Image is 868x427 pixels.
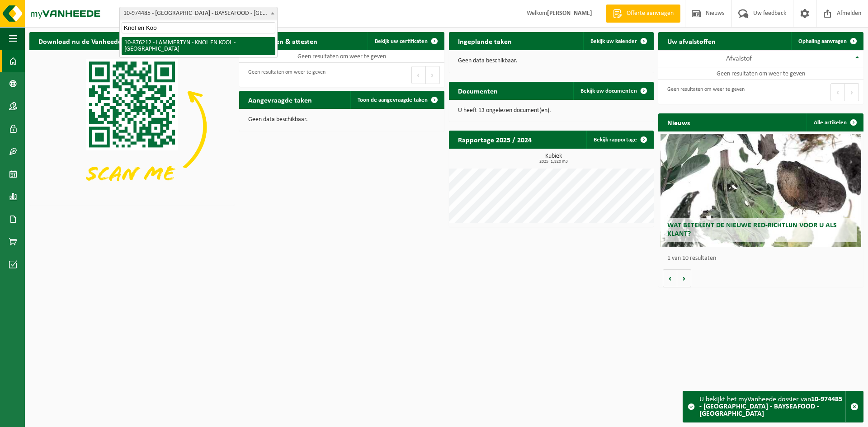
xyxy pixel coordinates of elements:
a: Ophaling aanvragen [791,32,863,50]
td: Geen resultaten om weer te geven [239,50,444,63]
span: 10-974485 - LAMMERTYN - BAYSEAFOOD - LAUWE [119,7,278,20]
h2: Rapportage 2025 / 2024 [449,131,541,148]
span: Offerte aanvragen [624,9,676,18]
p: U heeft 13 ongelezen document(en). [458,108,645,114]
span: Bekijk uw kalender [590,38,637,44]
p: Geen data beschikbaar. [248,117,435,123]
button: Next [426,66,440,84]
h2: Certificaten & attesten [239,32,326,50]
h2: Download nu de Vanheede+ app! [29,32,150,50]
a: Bekijk uw kalender [583,32,653,50]
p: 1 van 10 resultaten [667,255,859,262]
div: U bekijkt het myVanheede dossier van [699,391,845,422]
a: Bekijk rapportage [586,131,653,149]
a: Toon de aangevraagde taken [350,91,443,109]
a: Bekijk uw documenten [573,82,653,100]
p: Geen data beschikbaar. [458,58,645,64]
button: Volgende [677,269,691,287]
li: 10-876212 - LAMMERTYN - KNOL EN KOOL - [GEOGRAPHIC_DATA] [122,37,275,55]
strong: 10-974485 - [GEOGRAPHIC_DATA] - BAYSEAFOOD - [GEOGRAPHIC_DATA] [699,396,842,418]
h2: Uw afvalstoffen [658,32,725,50]
a: Alle artikelen [807,113,863,131]
span: 10-974485 - LAMMERTYN - BAYSEAFOOD - LAUWE [120,7,277,20]
span: Ophaling aanvragen [798,38,847,44]
div: Geen resultaten om weer te geven [244,65,325,85]
div: Geen resultaten om weer te geven [663,82,745,102]
a: Bekijk uw certificaten [368,32,443,50]
img: Download de VHEPlus App [29,50,235,204]
h2: Nieuws [658,113,699,131]
span: 2025: 1,820 m3 [453,160,654,164]
span: Afvalstof [726,55,752,62]
button: Vorige [663,269,677,287]
span: Wat betekent de nieuwe RED-richtlijn voor u als klant? [667,222,837,238]
h3: Kubiek [453,153,654,164]
h2: Ingeplande taken [449,32,521,50]
h2: Aangevraagde taken [239,91,321,108]
button: Previous [411,66,426,84]
strong: [PERSON_NAME] [547,10,592,17]
td: Geen resultaten om weer te geven [658,67,863,80]
h2: Documenten [449,82,507,99]
button: Previous [830,83,845,101]
span: Bekijk uw documenten [580,88,637,94]
button: Next [845,83,859,101]
span: Toon de aangevraagde taken [358,97,428,103]
a: Wat betekent de nieuwe RED-richtlijn voor u als klant? [660,134,862,247]
span: Bekijk uw certificaten [375,38,428,44]
a: Offerte aanvragen [606,5,680,23]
